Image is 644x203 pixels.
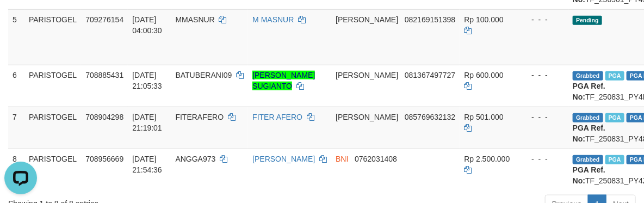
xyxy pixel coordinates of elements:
a: M MASNUR [252,15,294,24]
span: 708904298 [85,113,123,121]
span: Rp 501.000 [464,113,503,121]
a: [PERSON_NAME] SUGIANTO [252,71,315,90]
span: [DATE] 21:54:36 [132,155,162,174]
span: [PERSON_NAME] [336,71,398,79]
td: PARISTOGEL [24,65,81,107]
span: Copy 081367497727 to clipboard [405,71,455,79]
td: 8 [8,149,24,190]
button: Open LiveChat chat widget [4,4,37,37]
td: PARISTOGEL [24,149,81,190]
td: 5 [8,9,24,65]
span: [PERSON_NAME] [336,15,398,24]
span: Rp 100.000 [464,15,503,24]
span: Marked by cgkcindy [605,155,624,164]
b: PGA Ref. No: [573,165,605,185]
span: Pending [573,16,602,25]
a: [PERSON_NAME] [252,155,315,163]
span: Marked by cgkcindy [605,113,624,122]
td: PARISTOGEL [24,107,81,149]
span: Rp 600.000 [464,71,503,79]
div: - - - [523,153,564,164]
span: Copy 085769632132 to clipboard [405,113,455,121]
span: Marked by cgkcindy [605,71,624,81]
td: 6 [8,65,24,107]
a: FITER AFERO [252,113,302,121]
td: 7 [8,107,24,149]
span: Grabbed [573,155,603,164]
span: [PERSON_NAME] [336,113,398,121]
span: FITERAFERO [176,113,224,121]
div: - - - [523,70,564,81]
span: 708956669 [85,155,123,163]
b: PGA Ref. No: [573,82,605,101]
span: [DATE] 21:05:33 [132,71,162,90]
span: ANGGA973 [176,155,216,163]
span: BNI [336,155,348,163]
div: - - - [523,14,564,25]
span: Grabbed [573,113,603,122]
span: BATUBERANI09 [176,71,232,79]
span: [DATE] 04:00:30 [132,15,162,35]
span: Copy 082169151398 to clipboard [405,15,455,24]
span: MMASNUR [176,15,215,24]
span: [DATE] 21:19:01 [132,113,162,132]
b: PGA Ref. No: [573,124,605,143]
div: - - - [523,112,564,122]
td: PARISTOGEL [24,9,81,65]
span: Grabbed [573,71,603,81]
span: Copy 0762031408 to clipboard [355,155,397,163]
span: Rp 2.500.000 [464,155,510,163]
span: 708885431 [85,71,123,79]
span: 709276154 [85,15,123,24]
